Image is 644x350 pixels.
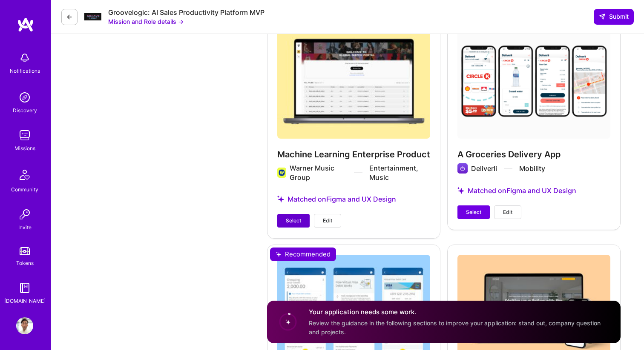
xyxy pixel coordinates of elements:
img: Company Logo [84,13,101,21]
button: Mission and Role details → [108,17,184,26]
button: Select [277,214,310,228]
img: tokens [20,247,30,255]
div: Missions [14,144,35,153]
div: Groovelogic: AI Sales Productivity Platform MVP [108,8,264,17]
button: Edit [494,205,521,219]
span: Review the guidance in the following sections to improve your application: stand out, company que... [309,319,601,336]
h4: Your application needs some work. [309,308,610,317]
div: [DOMAIN_NAME] [4,296,46,305]
img: teamwork [16,127,33,144]
img: User Avatar [16,317,33,334]
img: logo [17,17,34,32]
div: Community [11,185,38,194]
button: Submit [594,9,634,24]
span: Select [466,208,481,216]
img: Invite [16,206,33,223]
div: Tokens [16,259,34,267]
div: Discovery [13,106,37,115]
img: Community [14,165,35,185]
img: bell [16,49,33,66]
span: Edit [323,217,332,225]
i: icon SendLight [599,13,606,20]
i: icon LeftArrowDark [66,14,73,20]
img: guide book [16,279,33,296]
div: Invite [18,223,32,232]
button: Edit [314,214,341,228]
a: User Avatar [14,317,35,334]
div: Notifications [10,66,40,75]
span: Select [286,217,301,225]
span: Submit [599,12,629,21]
img: discovery [16,89,33,106]
button: Select [457,205,490,219]
span: Edit [503,208,512,216]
